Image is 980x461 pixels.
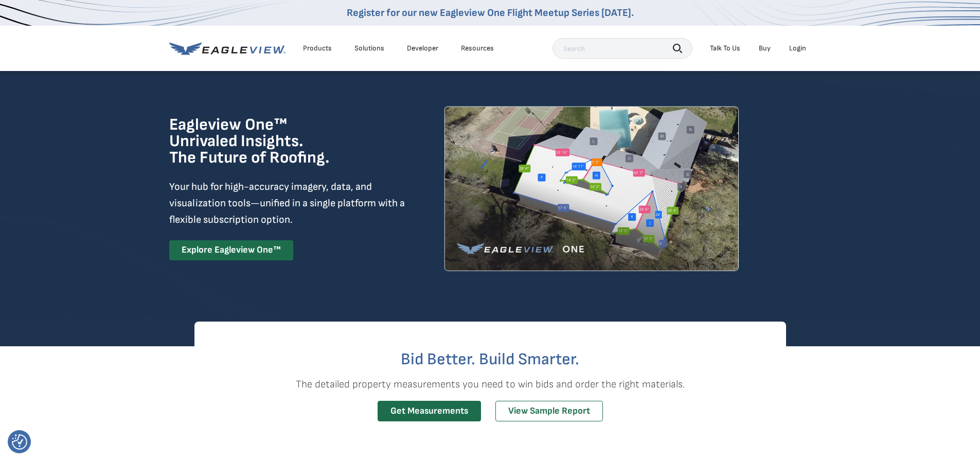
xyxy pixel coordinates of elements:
div: Solutions [354,44,384,53]
input: Search [553,38,692,59]
h2: Bid Better. Build Smarter. [194,351,786,368]
h1: Eagleview One™ Unrivaled Insights. The Future of Roofing. [169,117,382,166]
a: Developer [407,44,438,53]
p: Your hub for high-accuracy imagery, data, and visualization tools—unified in a single platform wi... [169,179,407,228]
p: The detailed property measurements you need to win bids and order the right materials. [194,376,786,393]
a: Register for our new Eagleview One Flight Meetup Series [DATE]. [347,7,634,19]
button: Consent Preferences [12,434,27,450]
div: Resources [461,44,494,53]
div: Products [303,44,332,53]
a: Buy [759,44,771,53]
a: View Sample Report [495,401,603,422]
div: Login [789,44,806,53]
a: Explore Eagleview One™ [169,240,293,260]
div: Talk To Us [710,44,740,53]
img: Revisit consent button [12,434,27,450]
a: Get Measurements [378,401,481,422]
